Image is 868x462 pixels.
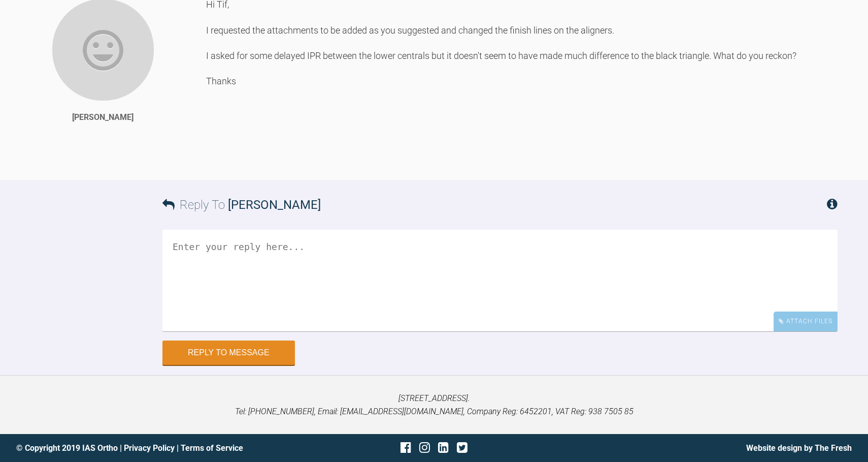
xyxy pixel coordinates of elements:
[774,312,838,331] div: Attach Files
[16,392,852,418] p: [STREET_ADDRESS]. Tel: [PHONE_NUMBER], Email: [EMAIL_ADDRESS][DOMAIN_NAME], Company Reg: 6452201,...
[746,443,852,453] a: Website design by The Fresh
[72,111,133,124] div: [PERSON_NAME]
[228,198,321,212] span: [PERSON_NAME]
[181,443,243,453] a: Terms of Service
[16,442,295,455] div: © Copyright 2019 IAS Ortho | |
[162,341,295,365] button: Reply to Message
[162,195,321,214] h3: Reply To
[124,443,175,453] a: Privacy Policy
